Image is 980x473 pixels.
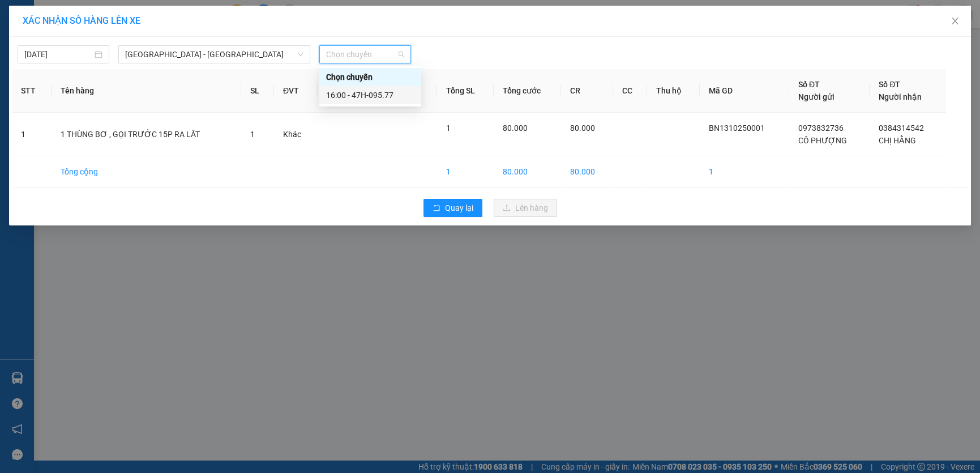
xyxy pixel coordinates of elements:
[52,69,241,113] th: Tên hàng
[10,37,89,53] div: 0973832736
[319,68,421,86] div: Chọn chuyến
[10,23,89,37] div: CÔ PHƯỢNG
[97,23,226,37] div: CHỊ HẰNG
[433,204,440,213] span: rollback
[97,65,226,85] span: [PERSON_NAME]
[798,123,844,133] span: 0973832736
[12,113,52,156] td: 1
[879,80,900,89] span: Số ĐT
[570,123,595,133] span: 80.000
[879,123,924,133] span: 0384314542
[10,10,89,23] div: Buôn Nia
[97,10,226,23] div: DỌC ĐƯỜNG
[709,123,765,133] span: BN1310250001
[97,37,226,53] div: 0384314542
[494,69,561,113] th: Tổng cước
[445,202,473,214] span: Quay lại
[700,156,789,188] td: 1
[798,136,847,145] span: CÔ PHƯỢNG
[326,89,414,101] div: 16:00 - 47H-095.77
[97,53,113,65] span: DĐ:
[494,199,557,217] button: uploadLên hàng
[561,69,613,113] th: CR
[879,136,916,145] span: CHỊ HẰNG
[700,69,789,113] th: Mã GD
[951,16,960,25] span: close
[798,80,820,89] span: Số ĐT
[12,69,52,113] th: STT
[423,199,482,217] button: rollbackQuay lại
[647,69,700,113] th: Thu hộ
[125,46,303,63] span: Đắk Lắk - Tây Ninh
[10,11,27,23] span: Gửi:
[561,156,613,188] td: 80.000
[23,15,140,26] span: XÁC NHẬN SỐ HÀNG LÊN XE
[437,69,494,113] th: Tổng SL
[939,6,971,37] button: Close
[24,48,92,61] input: 13/10/2025
[326,71,414,83] div: Chọn chuyến
[326,46,404,63] span: Chọn chuyến
[241,69,274,113] th: SL
[52,113,241,156] td: 1 THÙNG BƠ , GỌI TRƯỚC 15P RA LẤT
[494,156,561,188] td: 80.000
[52,156,241,188] td: Tổng cộng
[437,156,494,188] td: 1
[318,69,383,113] th: Loại hàng
[613,69,647,113] th: CC
[503,123,528,133] span: 80.000
[446,123,451,133] span: 1
[879,92,922,101] span: Người nhận
[250,130,255,139] span: 1
[274,69,318,113] th: ĐVT
[274,113,318,156] td: Khác
[297,51,304,58] span: down
[798,92,835,101] span: Người gửi
[97,11,124,23] span: Nhận:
